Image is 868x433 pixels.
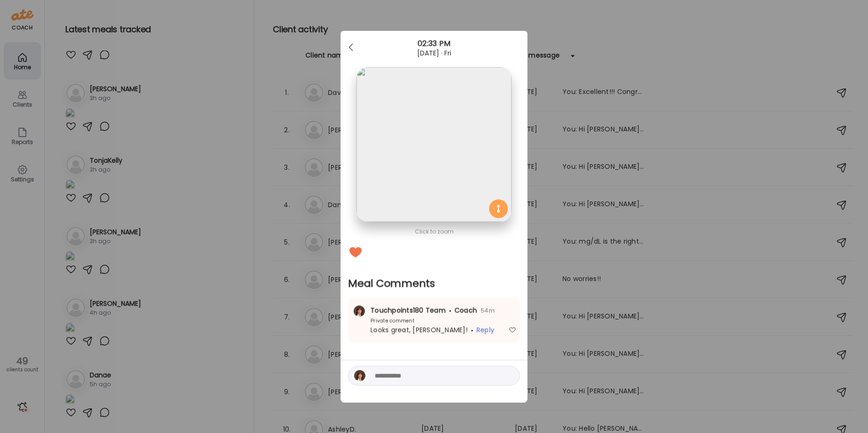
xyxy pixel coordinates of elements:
[341,50,527,57] div: [DATE] · Fri
[477,325,494,335] span: Reply
[353,305,366,318] img: avatars%2FVgMyOcVd4Yg9hlzjorsLrseI4Hn1
[477,307,495,315] span: 54m
[370,306,477,315] span: Touchpoints180 Team Coach
[370,325,468,335] span: Looks great, [PERSON_NAME]!
[341,38,527,50] div: 02:33 PM
[352,318,414,325] div: Private comment
[356,67,511,222] img: images%2Fh28tF6ozyeSEGWHCCSRnsdv3OBi2%2FE0WDDBqNt8SdDWyJpHFh%2F7TC2HmxbEPqL1HSjCGYO_1080
[353,369,366,382] img: avatars%2FVgMyOcVd4Yg9hlzjorsLrseI4Hn1
[348,277,520,291] h2: Meal Comments
[348,226,520,238] div: Click to zoom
